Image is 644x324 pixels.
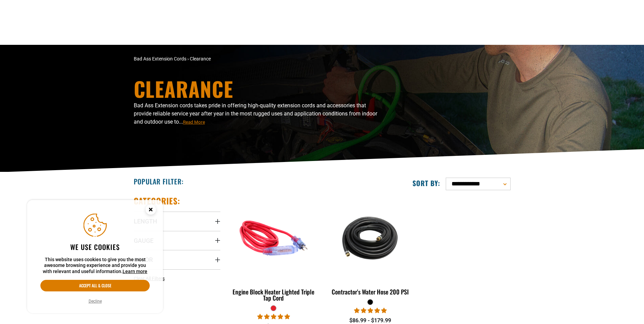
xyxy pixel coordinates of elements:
[134,177,184,186] h2: Popular Filter:
[27,200,163,313] aside: Cookie Consent
[40,280,150,291] button: Accept all & close
[412,179,440,187] label: Sort by:
[190,56,211,61] span: Clearance
[134,102,377,125] span: Bad Ass Extension cords takes pride in offering high-quality extension cords and accessories that...
[134,250,220,269] summary: Color
[134,231,220,250] summary: Gauge
[40,242,150,251] h2: We use cookies
[327,289,413,295] div: Contractor's Water Hose 200 PSI
[231,196,317,305] a: red Engine Block Heater Lighted Triple Tap Cord
[87,298,104,305] button: Decline
[134,56,186,61] a: Bad Ass Extension Cords
[183,120,205,125] span: Read More
[187,56,189,61] span: ›
[134,55,382,62] nav: breadcrumbs
[134,78,382,99] h1: Clearance
[327,196,413,299] a: black Contractor's Water Hose 200 PSI
[354,307,387,314] span: 5.00 stars
[134,212,220,231] summary: Length
[231,289,317,301] div: Engine Block Heater Lighted Triple Tap Cord
[328,199,413,277] img: black
[134,196,181,206] h2: Categories:
[123,269,147,274] a: Learn more
[231,199,316,277] img: red
[40,257,150,275] p: This website uses cookies to give you the most awesome browsing experience and provide you with r...
[257,313,290,320] span: 5.00 stars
